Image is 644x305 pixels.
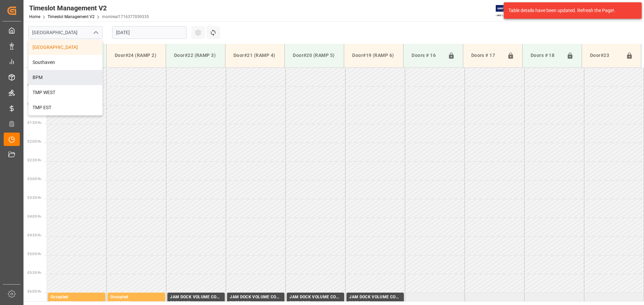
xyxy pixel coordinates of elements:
[29,40,102,55] div: [GEOGRAPHIC_DATA]
[170,294,222,301] div: JAM DOCK VOLUME CONTROL
[28,140,41,143] span: 02:00 Hr
[28,271,41,275] span: 05:30 Hr
[29,70,102,85] div: BPM
[299,301,300,304] div: -
[121,301,131,304] div: 12:00
[230,294,282,301] div: JAM DOCK VOLUME CONTROL
[28,121,41,125] span: 01:30 Hr
[28,233,41,237] span: 04:30 Hr
[28,26,103,39] input: Type to search/select
[51,301,60,304] div: 06:00
[289,294,341,301] div: JAM DOCK VOLUME CONTROL
[61,301,71,304] div: 06:30
[528,49,564,62] div: Doors # 18
[28,290,41,293] span: 06:00 Hr
[359,301,360,304] div: -
[181,301,191,304] div: 12:00
[28,177,41,181] span: 03:00 Hr
[496,5,519,17] img: Exertis%20JAM%20-%20Email%20Logo.jpg_1722504956.jpg
[29,85,102,100] div: TMP WEST
[28,196,41,200] span: 03:30 Hr
[120,301,121,304] div: -
[469,49,504,62] div: Doors # 17
[29,14,40,19] a: Home
[349,294,401,301] div: JAM DOCK VOLUME CONTROL
[60,301,61,304] div: -
[110,301,120,304] div: 06:00
[360,301,370,304] div: 12:00
[28,102,41,106] span: 01:00 Hr
[170,301,180,304] div: 06:00
[28,215,41,218] span: 04:00 Hr
[112,26,186,39] input: DD.MM.YYYY
[28,252,41,256] span: 05:00 Hr
[239,301,240,304] div: -
[587,49,623,62] div: Door#23
[90,27,100,38] button: close menu
[300,301,310,304] div: 12:00
[51,294,103,301] div: Occupied
[28,83,41,87] span: 00:30 Hr
[350,49,398,62] div: Door#19 (RAMP 6)
[28,158,41,162] span: 02:30 Hr
[409,49,445,62] div: Doors # 16
[290,49,338,62] div: Door#20 (RAMP 5)
[29,3,149,13] div: Timeslot Management V2
[110,294,162,301] div: Occupied
[230,301,239,304] div: 06:00
[349,301,359,304] div: 06:00
[180,301,181,304] div: -
[48,14,95,19] a: Timeslot Management V2
[29,100,102,115] div: TMP EST
[29,55,102,70] div: Southaven
[508,7,632,14] div: Table details have been updated. Refresh the Page!.
[171,49,220,62] div: Door#22 (RAMP 3)
[112,49,160,62] div: Door#24 (RAMP 2)
[231,49,279,62] div: Door#21 (RAMP 4)
[289,301,299,304] div: 06:00
[240,301,250,304] div: 12:00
